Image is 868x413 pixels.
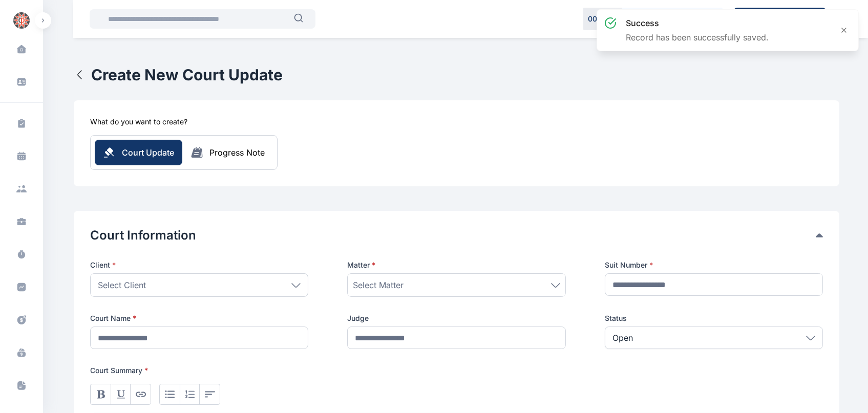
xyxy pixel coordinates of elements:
div: Progress Note [209,146,265,159]
span: Select Matter [353,279,404,291]
p: Record has been successfully saved. [626,31,769,44]
label: Status [605,313,823,323]
span: Matter [347,260,375,270]
label: Suit Number [605,260,823,270]
button: Court Information [90,227,816,244]
button: Progress Note [182,146,273,159]
label: Judge [347,313,565,323]
div: Court Information [90,227,823,244]
h1: Create New Court Update [91,66,283,84]
h5: What do you want to create? [90,117,187,127]
p: Client [90,260,308,270]
h3: success [626,17,769,29]
span: Court Update [122,146,174,159]
p: Open [612,332,633,344]
button: Court Update [95,140,182,165]
p: 00 : 00 : 21 [588,14,618,24]
p: Court Summary [90,365,823,376]
label: Court Name [90,313,308,323]
span: Select Client [98,279,146,291]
